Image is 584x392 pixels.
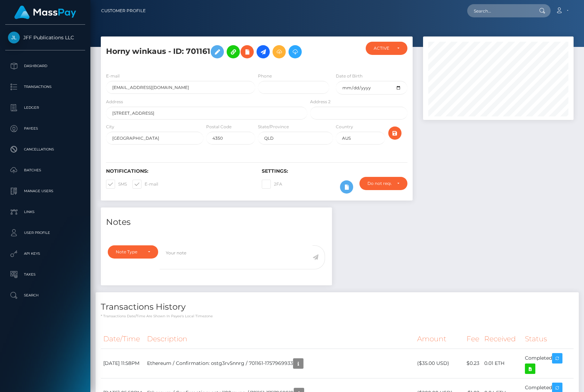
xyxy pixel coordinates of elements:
[5,266,85,283] a: Taxes
[101,301,574,313] h4: Transactions History
[8,228,82,238] p: User Profile
[367,181,391,186] div: Do not require
[415,329,461,349] th: Amount
[101,349,145,378] td: [DATE] 11:58PM
[5,203,85,221] a: Links
[106,180,127,189] label: SMS
[310,99,331,105] label: Address 2
[522,329,574,349] th: Status
[5,245,85,262] a: API Keys
[5,78,85,96] a: Transactions
[8,32,20,43] img: JFF Publications LLC
[258,73,272,79] label: Phone
[8,144,82,155] p: Cancellations
[108,245,158,259] button: Note Type
[132,180,158,189] label: E-mail
[8,290,82,301] p: Search
[106,124,114,130] label: City
[5,57,85,75] a: Dashboard
[101,329,145,349] th: Date/Time
[8,186,82,196] p: Manage Users
[8,248,82,259] p: API Keys
[359,177,407,190] button: Do not require
[106,73,120,79] label: E-mail
[8,269,82,280] p: Taxes
[482,329,522,349] th: Received
[482,349,522,378] td: 0.01 ETH
[206,124,232,130] label: Postal Code
[374,46,391,51] div: ACTIVE
[106,168,251,174] h6: Notifications:
[522,349,574,378] td: Completed
[8,165,82,175] p: Batches
[5,224,85,242] a: User Profile
[5,34,85,41] span: JFF Publications LLC
[262,168,407,174] h6: Settings:
[336,124,353,130] label: Country
[5,120,85,137] a: Payees
[101,313,574,319] p: * Transactions date/time are shown in payee's local timezone
[5,287,85,304] a: Search
[106,42,303,62] h5: Horny winkaus - ID: 701161
[8,123,82,134] p: Payees
[336,73,363,79] label: Date of Birth
[461,329,482,349] th: Fee
[116,249,142,255] div: Note Type
[5,141,85,158] a: Cancellations
[8,82,82,92] p: Transactions
[14,6,76,19] img: MassPay Logo
[467,4,533,17] input: Search...
[262,180,282,189] label: 2FA
[8,207,82,217] p: Links
[5,182,85,200] a: Manage Users
[5,162,85,179] a: Batches
[8,103,82,113] p: Ledger
[101,3,146,18] a: Customer Profile
[415,349,461,378] td: ($35.00 USD)
[106,99,123,105] label: Address
[5,99,85,116] a: Ledger
[145,349,415,378] td: Ethereum / Confirmation: ostg3rv5nnrg / 701161-1757969933
[366,42,407,55] button: ACTIVE
[257,45,270,58] a: Initiate Payout
[106,216,327,228] h4: Notes
[145,329,415,349] th: Description
[461,349,482,378] td: $0.23
[258,124,289,130] label: State/Province
[8,61,82,71] p: Dashboard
